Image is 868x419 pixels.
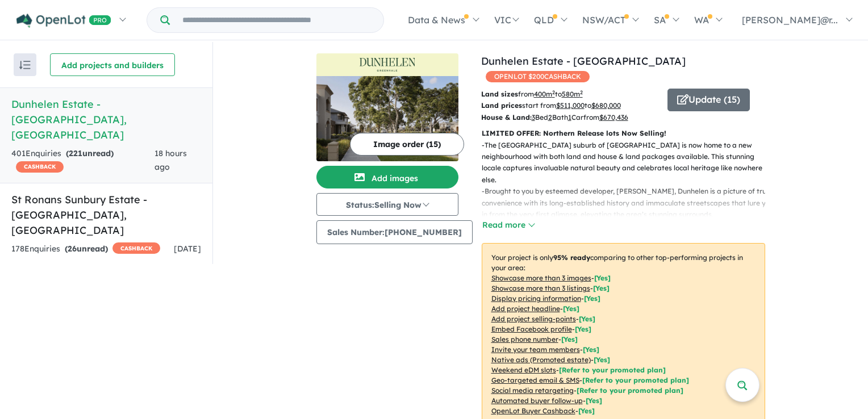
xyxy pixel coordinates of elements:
p: start from [481,100,659,111]
u: Embed Facebook profile [491,325,572,333]
span: [Yes] [594,355,610,364]
span: [ Yes ] [579,315,595,323]
span: [ Yes ] [583,345,599,354]
button: Image order (15) [350,133,464,156]
u: Automated buyer follow-up [491,396,583,405]
u: 400 m [534,90,555,98]
span: [ Yes ] [561,335,578,343]
b: Land prices [481,101,522,110]
a: Dunhelen Estate - Greenvale LogoDunhelen Estate - Greenvale [316,53,458,161]
span: 221 [69,148,82,158]
strong: ( unread) [66,148,114,158]
span: 18 hours ago [155,148,187,172]
u: Geo-targeted email & SMS [491,376,579,384]
sup: 2 [580,89,583,95]
span: [ Yes ] [575,325,591,333]
u: Sales phone number [491,335,558,343]
u: Showcase more than 3 images [491,274,591,282]
u: Native ads (Promoted estate) [491,355,591,364]
u: 580 m [562,90,583,98]
strong: ( unread) [65,244,108,254]
b: Land sizes [481,90,518,98]
u: $ 680,000 [591,101,621,110]
img: Dunhelen Estate - Greenvale [316,76,458,161]
p: - The [GEOGRAPHIC_DATA] suburb of [GEOGRAPHIC_DATA] is now home to a new neighbourhood with both ... [482,140,774,186]
u: Weekend eDM slots [491,366,556,374]
u: Add project selling-points [491,315,576,323]
div: 401 Enquir ies [11,147,155,174]
p: LIMITED OFFER: Northern Release lots Now Selling! [482,128,765,139]
u: Add project headline [491,304,560,313]
span: [ Yes ] [594,274,611,282]
img: Openlot PRO Logo White [16,14,111,28]
u: 2 [548,113,552,121]
span: CASHBACK [16,161,64,173]
span: [ Yes ] [563,304,579,313]
button: Add projects and builders [50,53,175,76]
u: $ 670,436 [599,113,628,121]
u: OpenLot Buyer Cashback [491,407,575,415]
div: 178 Enquir ies [11,242,160,256]
span: [Refer to your promoted plan] [582,376,689,384]
span: [ Yes ] [593,284,610,292]
span: OPENLOT $ 200 CASHBACK [486,71,590,82]
img: Dunhelen Estate - Greenvale Logo [321,58,454,72]
p: from [481,89,659,100]
span: [PERSON_NAME]@r... [742,14,838,26]
h5: Dunhelen Estate - [GEOGRAPHIC_DATA] , [GEOGRAPHIC_DATA] [11,97,201,143]
span: CASHBACK [112,242,160,254]
img: sort.svg [19,61,31,69]
span: to [585,101,621,110]
u: Invite your team members [491,345,580,354]
u: Social media retargeting [491,386,574,395]
button: Sales Number:[PHONE_NUMBER] [316,220,473,244]
sup: 2 [552,89,555,95]
a: Dunhelen Estate - [GEOGRAPHIC_DATA] [481,55,686,68]
span: [Refer to your promoted plan] [577,386,683,395]
p: Bed Bath Car from [481,112,659,123]
span: to [555,90,583,98]
u: Showcase more than 3 listings [491,284,590,292]
span: [DATE] [174,244,201,254]
b: House & Land: [481,113,532,121]
b: 95 % ready [553,253,590,262]
u: $ 511,000 [556,101,585,110]
u: Display pricing information [491,294,581,303]
button: Read more [482,219,535,232]
u: 1 [568,113,571,121]
span: 26 [68,244,77,254]
span: [Refer to your promoted plan] [559,366,666,374]
span: [Yes] [578,407,595,415]
span: [ Yes ] [584,294,600,303]
h5: St Ronans Sunbury Estate - [GEOGRAPHIC_DATA] , [GEOGRAPHIC_DATA] [11,192,201,238]
input: Try estate name, suburb, builder or developer [172,8,381,32]
u: 3 [532,113,535,121]
button: Status:Selling Now [316,193,458,216]
button: Update (15) [667,89,750,111]
span: [Yes] [586,396,602,405]
p: - Brought to you by esteemed developer, [PERSON_NAME], Dunhelen is a picture of true convenience ... [482,186,774,220]
button: Add images [316,166,458,188]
